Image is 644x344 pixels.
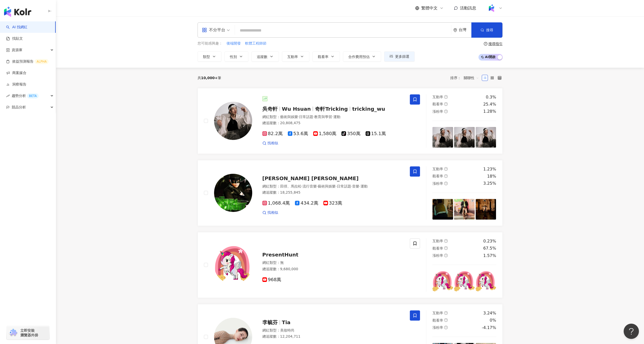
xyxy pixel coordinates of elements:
span: 434.2萬 [295,200,318,206]
span: 968萬 [262,277,281,282]
img: Kolr%20app%20icon%20%281%29.png [487,3,496,13]
div: 1.23% [483,166,496,172]
button: 互動率 [282,51,309,62]
img: chrome extension [8,329,18,337]
span: question-circle [444,102,448,106]
span: 1,580萬 [313,131,337,136]
span: · [302,184,303,188]
span: tricking_wu [352,106,385,112]
button: 更多篩選 [384,51,415,62]
div: 網紅類型 ： [262,114,404,120]
span: question-circle [444,239,448,243]
div: BETA [27,93,39,98]
span: 藝術與娛樂 [318,184,336,188]
span: 關聯性 [464,74,479,82]
img: KOL Avatar [214,246,252,284]
span: 觀看率 [432,246,443,250]
div: 67.5% [483,246,496,251]
span: 觀看率 [318,55,328,59]
span: 立即安裝 瀏覽器外掛 [20,328,38,337]
span: environment [453,28,457,32]
span: 競品分析 [12,102,26,113]
span: · [336,184,337,188]
button: 後端開發 [226,41,241,46]
button: 追蹤數 [251,51,279,62]
span: 運動 [333,115,340,119]
div: 網紅類型 ： 無 [262,260,404,265]
a: chrome extension立即安裝 瀏覽器外掛 [7,326,49,340]
img: post-image [454,271,475,292]
span: · [313,115,314,119]
span: 類型 [203,55,210,59]
button: 搜尋 [471,22,502,38]
a: KOL Avatar吳奇軒Wu Hsuan奇軒Trickingtricking_wu網紅類型：藝術與娛樂·日常話題·教育與學習·運動總追蹤數：20,808,47582.2萬53.6萬1,580萬... [198,88,503,154]
div: 網紅類型 ： [262,328,404,333]
span: 吳奇軒 [262,106,278,112]
span: question-circle [444,95,448,99]
span: 資源庫 [12,44,22,56]
div: 網紅類型 ： [262,184,404,189]
span: question-circle [444,110,448,113]
img: post-image [432,127,453,148]
span: 音樂 [352,184,359,188]
span: 漲粉率 [432,181,443,185]
span: [PERSON_NAME] [PERSON_NAME] [262,175,359,181]
img: post-image [454,127,475,148]
button: 類型 [198,51,221,62]
div: 搜尋指引 [488,42,503,46]
a: 找相似 [262,210,278,215]
span: 更多篩選 [395,54,409,59]
span: question-circle [444,254,448,257]
span: 美妝時尚 [280,328,294,332]
div: 總追蹤數 ： 9,680,000 [262,267,404,272]
button: 軟體工程師節 [245,41,267,46]
div: 排序： [450,74,482,82]
span: 搜尋 [486,28,493,32]
span: PresentHunt [262,252,298,258]
span: 田徑、馬拉松 [280,184,302,188]
span: 找相似 [267,210,278,215]
span: 互動率 [432,239,443,243]
span: rise [6,94,10,98]
span: question-circle [444,182,448,185]
a: KOL AvatarPresentHunt網紅類型：無總追蹤數：9,680,000968萬互動率question-circle0.23%觀看率question-circle67.5%漲粉率que... [198,232,503,298]
span: Wu Hsuan [282,106,311,112]
div: 總追蹤數 ： 20,808,475 [262,121,404,126]
a: 商案媒合 [6,70,26,76]
span: question-circle [444,246,448,250]
span: 觀看率 [432,102,443,106]
span: · [317,184,318,188]
div: 3.25% [483,181,496,186]
button: 觀看率 [312,51,340,62]
div: 1.57% [483,253,496,259]
span: 互動率 [432,95,443,99]
span: 漲粉率 [432,253,443,257]
span: 您可能感興趣： [198,41,222,46]
span: 性別 [230,55,237,59]
div: 0% [490,318,496,323]
span: 活動訊息 [460,6,476,10]
span: · [351,184,352,188]
a: 找貼文 [6,36,23,41]
span: question-circle [444,167,448,171]
span: 合作費用預估 [348,55,370,59]
span: · [359,184,360,188]
span: 繁體中文 [421,5,438,11]
span: 互動率 [287,55,298,59]
div: 總追蹤數 ： 18,255,845 [262,190,404,195]
div: 25.4% [483,102,496,107]
button: 合作費用預估 [343,51,381,62]
span: question-circle [444,311,448,315]
span: · [298,115,299,119]
img: logo [4,7,31,17]
span: 找相似 [267,141,278,146]
a: 效益預測報告ALPHA [6,59,49,64]
span: 350萬 [341,131,360,136]
span: question-circle [444,326,448,329]
div: 3.24% [483,310,496,316]
span: 教育與學習 [314,115,332,119]
div: 總追蹤數 ： 12,204,711 [262,334,404,339]
span: question-circle [444,174,448,178]
span: 互動率 [432,311,443,315]
img: post-image [476,199,496,220]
